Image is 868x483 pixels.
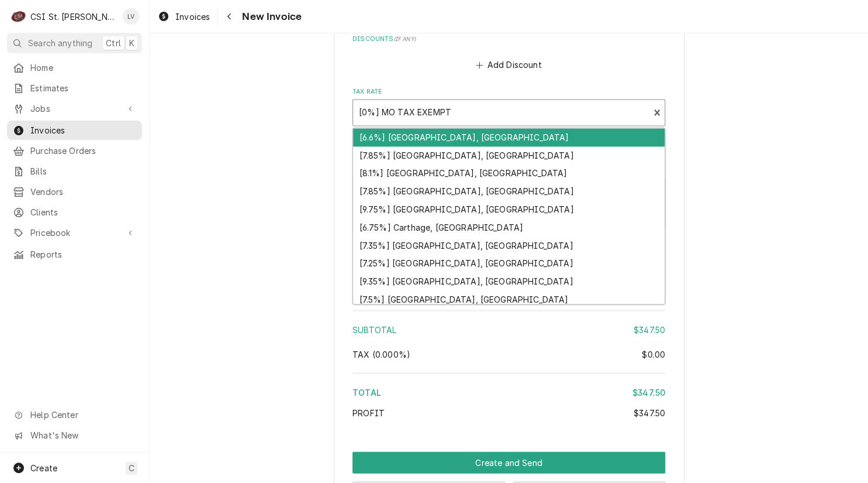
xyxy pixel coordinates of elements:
span: Jobs [30,102,119,115]
button: Search anythingCtrlK [7,33,142,53]
span: Reports [30,248,136,261]
div: [7.5%] [GEOGRAPHIC_DATA], [GEOGRAPHIC_DATA] [353,290,665,308]
span: Search anything [28,37,92,49]
a: Reports [7,245,142,264]
span: Tax ( 0.000% ) [352,349,410,359]
span: Invoices [30,124,136,136]
a: Estimates [7,78,142,98]
div: Tax Rate [352,87,665,145]
a: Invoices [153,7,215,26]
span: K [129,37,134,49]
span: Vendors [30,186,136,198]
span: Bills [30,165,136,177]
span: ( if any ) [393,36,416,42]
span: Subtotal [352,324,396,334]
div: CSI St. Louis's Avatar [11,8,27,25]
span: Estimates [30,82,136,94]
span: Pricebook [30,227,119,239]
button: Create and Send [352,451,665,473]
a: Purchase Orders [7,141,142,160]
div: C [11,8,27,25]
a: Go to Help Center [7,405,142,424]
button: Add Discount [474,57,544,73]
div: $0.00 [642,348,665,360]
div: [7.25%] [GEOGRAPHIC_DATA], [GEOGRAPHIC_DATA] [353,254,665,272]
span: Total [352,387,381,397]
div: [6.6%] [GEOGRAPHIC_DATA], [GEOGRAPHIC_DATA] [353,128,665,146]
a: Bills [7,162,142,181]
div: [9.75%] [GEOGRAPHIC_DATA], [GEOGRAPHIC_DATA] [353,200,665,218]
a: Clients [7,203,142,222]
div: $347.50 [632,386,665,398]
span: Create [30,463,57,473]
div: [7.85%] [GEOGRAPHIC_DATA], [GEOGRAPHIC_DATA] [353,182,665,200]
div: [7.35%] [GEOGRAPHIC_DATA], [GEOGRAPHIC_DATA] [353,236,665,254]
a: Vendors [7,182,142,201]
div: Lisa Vestal's Avatar [123,8,139,25]
span: Help Center [30,409,135,421]
a: Home [7,58,142,77]
div: [8.1%] [GEOGRAPHIC_DATA], [GEOGRAPHIC_DATA] [353,164,665,182]
a: Go to Jobs [7,99,142,118]
span: Purchase Orders [30,145,136,157]
span: What's New [30,429,135,441]
span: Invoices [175,11,210,23]
span: $347.50 [634,407,665,417]
div: Profit [352,406,665,419]
span: New Invoice [238,9,302,25]
span: Home [30,61,136,74]
div: Subtotal [352,323,665,335]
span: C [129,462,134,474]
div: [6.75%] Carthage, [GEOGRAPHIC_DATA] [353,218,665,236]
label: Tax Rate [352,87,665,97]
label: Discounts [352,35,665,44]
span: Clients [30,206,136,218]
div: CSI St. [PERSON_NAME] [30,11,116,23]
span: Profit [352,407,385,417]
span: Ctrl [106,37,121,49]
div: Amount Summary [352,306,665,427]
div: $347.50 [634,323,665,335]
div: Total [352,386,665,398]
div: Button Group Row [352,451,665,473]
a: Go to Pricebook [7,223,142,242]
div: [9.35%] [GEOGRAPHIC_DATA], [GEOGRAPHIC_DATA] [353,272,665,290]
div: Discounts [352,35,665,73]
div: [7.85%] [GEOGRAPHIC_DATA], [GEOGRAPHIC_DATA] [353,146,665,165]
button: Navigate back [220,7,238,26]
a: Go to What's New [7,426,142,445]
a: Invoices [7,121,142,140]
div: Tax [352,348,665,360]
div: LV [123,8,139,25]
